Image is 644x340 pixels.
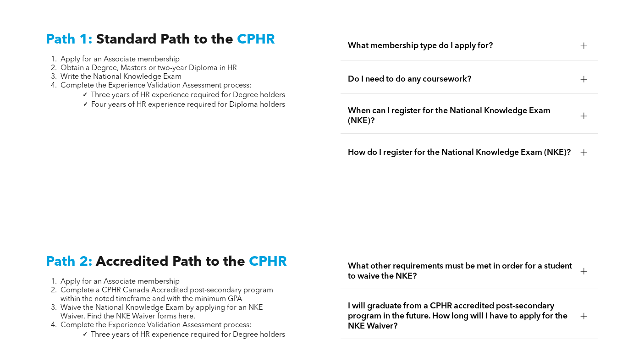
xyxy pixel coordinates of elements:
span: What other requirements must be met in order for a student to waive the NKE? [348,261,573,281]
span: Obtain a Degree, Masters or two-year Diploma in HR [61,65,237,72]
span: How do I register for the National Knowledge Exam (NKE)? [348,148,573,158]
span: Apply for an Associate membership [61,56,180,63]
span: Accredited Path to the [96,255,245,269]
span: Apply for an Associate membership [61,278,180,285]
span: Do I need to do any coursework? [348,74,573,84]
span: Three years of HR experience required for Degree holders [91,331,285,339]
span: I will graduate from a CPHR accredited post-secondary program in the future. How long will I have... [348,301,573,331]
span: CPHR [237,33,275,47]
span: Three years of HR experience required for Degree holders [91,92,285,99]
span: Complete the Experience Validation Assessment process: [61,322,252,329]
span: Waive the National Knowledge Exam by applying for an NKE Waiver. Find the NKE Waiver forms here. [61,304,263,320]
span: Complete the Experience Validation Assessment process: [61,82,252,89]
span: Standard Path to the [96,33,233,47]
span: CPHR [249,255,287,269]
span: When can I register for the National Knowledge Exam (NKE)? [348,106,573,126]
span: Path 1: [46,33,93,47]
span: Write the National Knowledge Exam [61,73,182,81]
span: Complete a CPHR Canada Accredited post-secondary program within the noted timeframe and with the ... [61,287,273,303]
span: Path 2: [46,255,93,269]
span: Four years of HR experience required for Diploma holders [91,101,285,109]
span: What membership type do I apply for? [348,41,573,51]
